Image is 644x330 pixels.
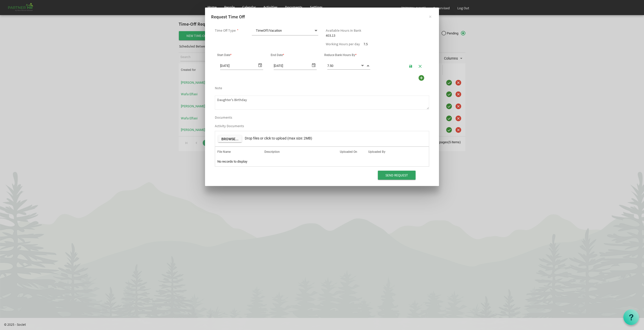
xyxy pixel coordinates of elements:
span: Reduce Bank Hours By [324,53,356,57]
span: 7.5 [364,42,368,46]
input: Send Request [378,171,416,180]
button: Browse... [218,135,242,142]
span: End Date [271,53,284,57]
span: File Name [217,150,231,154]
label: Documents [215,116,232,119]
span: Decrement value [360,63,365,68]
label: Working Hours per day [326,42,360,46]
img: add.png [418,74,425,82]
span: 403.13 [326,33,335,38]
label: Activity Documents [215,124,244,128]
button: Save [407,62,415,69]
span: select [257,61,263,69]
div: Add more time to Request [417,74,425,82]
span: Uploaded On [340,150,357,154]
label: Available Hours in Bank [326,29,361,32]
button: Cancel [416,62,424,69]
span: Start Date [217,53,231,57]
span: Increment value [366,63,370,68]
span: Uploaded By [368,150,385,154]
label: Note [215,86,222,90]
span: Drop files or click to upload (max size: 2MB) [245,136,312,140]
h4: Request Time Off [211,14,433,20]
span: select [311,61,317,69]
span: Description [264,150,280,154]
td: No records to display [215,157,429,166]
label: Time Off Type [215,29,236,32]
button: × [424,10,436,23]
